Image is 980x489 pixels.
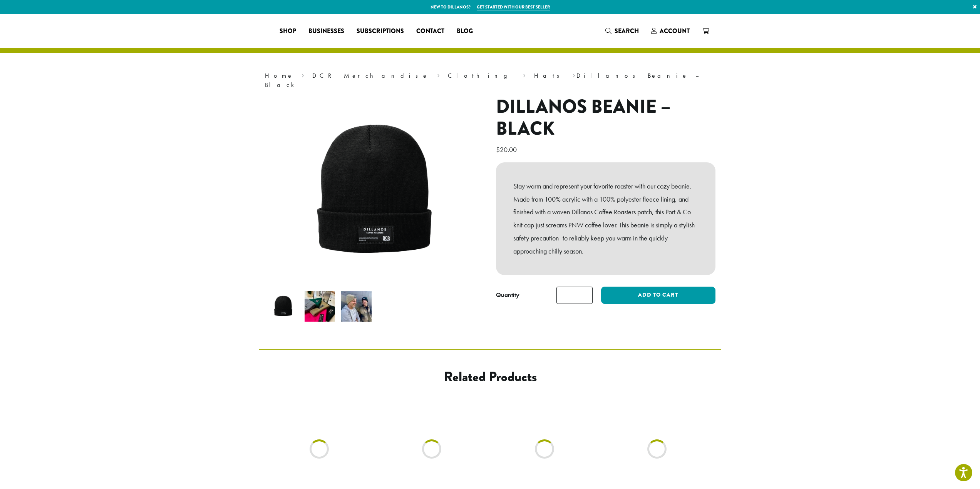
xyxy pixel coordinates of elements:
img: Dillanos Beanie - Black - Image 2 [305,291,335,322]
a: Hats [534,72,565,80]
span: › [573,68,575,80]
h2: Related products [321,369,659,385]
a: Search [599,25,645,37]
span: Businesses [308,27,344,36]
a: Get started with our best seller [477,4,550,10]
a: Clothing [448,72,515,80]
img: Dillanos Beanie - Black [268,291,298,322]
span: › [523,68,526,80]
nav: Breadcrumb [265,71,715,90]
a: Shop [273,25,302,37]
span: Blog [457,27,473,36]
div: Quantity [496,290,519,300]
span: › [302,68,304,80]
input: Product quantity [556,287,593,304]
a: Home [265,72,293,80]
p: Stay warm and represent your favorite roaster with our cozy beanie. Made from 100% acrylic with a... [513,180,698,258]
span: Search [615,27,639,35]
span: Account [660,27,690,35]
a: DCR Merchandise [312,72,429,80]
button: Add to cart [601,287,715,304]
span: $ [496,145,500,154]
span: Shop [280,27,296,36]
span: Contact [416,27,444,36]
bdi: 20.00 [496,145,519,154]
span: Subscriptions [357,27,404,36]
img: Dillanos Beanie - Black - Image 3 [341,291,372,322]
h1: Dillanos Beanie – Black [496,96,715,140]
span: › [437,68,440,80]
